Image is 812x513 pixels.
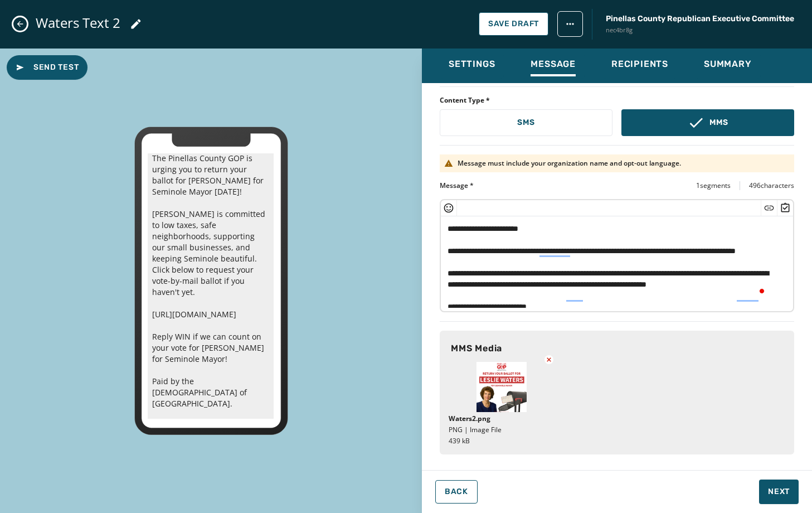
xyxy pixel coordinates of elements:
[759,480,799,504] button: Next
[449,59,495,70] span: Settings
[780,202,791,214] button: Insert Survey
[696,181,731,190] span: 1 segments
[517,117,534,128] p: SMS
[449,414,547,423] p: Waters2.png
[709,117,728,128] p: MMS
[611,59,668,70] span: Recipients
[440,109,612,136] button: SMS
[443,202,454,214] button: Insert Emoji
[458,159,681,168] p: Message must include your organization name and opt-out language.
[606,13,794,25] span: Pinellas County Republican Executive Committee
[704,59,752,70] span: Summary
[148,126,274,436] p: 🚨Seminole Voter Alert 🚨 The Pinellas County GOP is urging you to return your ballot for [PERSON_N...
[764,202,775,214] button: Insert Short Link
[488,20,539,28] span: Save Draft
[451,342,502,355] p: MMS Media
[445,487,468,496] span: Back
[440,53,504,79] button: Settings
[441,216,785,308] textarea: To enrich screen reader interactions, please activate Accessibility in Grammarly extension settings
[440,96,794,105] span: Content Type *
[557,11,583,37] button: broadcast action menu
[440,181,474,190] label: Message *
[621,109,794,136] button: MMS
[768,486,790,497] span: Next
[522,53,585,79] button: Message
[476,362,527,412] img: Thumbnail
[606,26,794,35] span: nec4br8g
[602,53,677,79] button: Recipients
[449,425,547,434] p: PNG | Image File
[695,53,761,79] button: Summary
[479,12,548,36] button: Save Draft
[531,59,576,70] span: Message
[544,355,553,364] button: Remove file
[449,437,547,446] p: 439 kB
[749,181,794,190] span: 496 characters
[435,480,478,504] button: Back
